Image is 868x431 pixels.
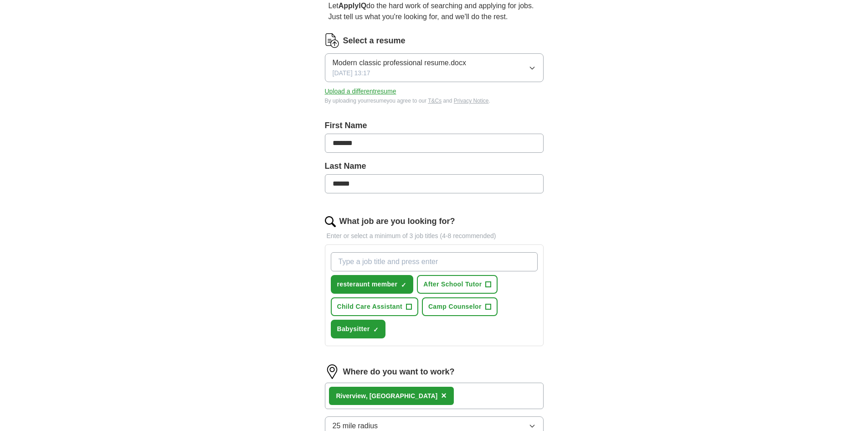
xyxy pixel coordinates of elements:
img: search.png [325,216,336,227]
button: resteraunt member✓ [331,275,414,294]
input: Type a job title and press enter [331,252,538,271]
button: × [441,389,447,403]
strong: Riverview [336,392,366,400]
span: Camp Counselor [428,302,482,312]
span: × [441,390,447,400]
span: Modern classic professional resume.docx [333,57,466,68]
span: After School Tutor [423,280,482,289]
span: Child Care Assistant [337,302,402,312]
div: , [GEOGRAPHIC_DATA] [336,391,438,401]
span: Babysitter [337,324,370,334]
span: ✓ [401,281,406,289]
label: Select a resume [343,35,406,47]
a: Privacy Notice [454,98,489,104]
label: Last Name [325,160,544,172]
strong: ApplyIQ [339,2,366,10]
button: Modern classic professional resume.docx[DATE] 13:17 [325,53,544,82]
button: Child Care Assistant [331,297,418,316]
img: location.png [325,364,339,379]
p: Enter or select a minimum of 3 job titles (4-8 recommended) [325,231,544,241]
button: Babysitter✓ [331,320,386,338]
button: After School Tutor [417,275,498,294]
div: By uploading your resume you agree to our and . [325,97,544,105]
a: T&Cs [428,98,442,104]
label: What job are you looking for? [339,215,455,228]
label: Where do you want to work? [343,366,455,378]
span: ✓ [373,326,379,333]
img: CV Icon [325,33,339,48]
span: resteraunt member [337,280,398,289]
button: Camp Counselor [422,297,498,316]
span: [DATE] 13:17 [333,68,370,78]
button: Upload a differentresume [325,87,396,96]
label: First Name [325,119,544,132]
